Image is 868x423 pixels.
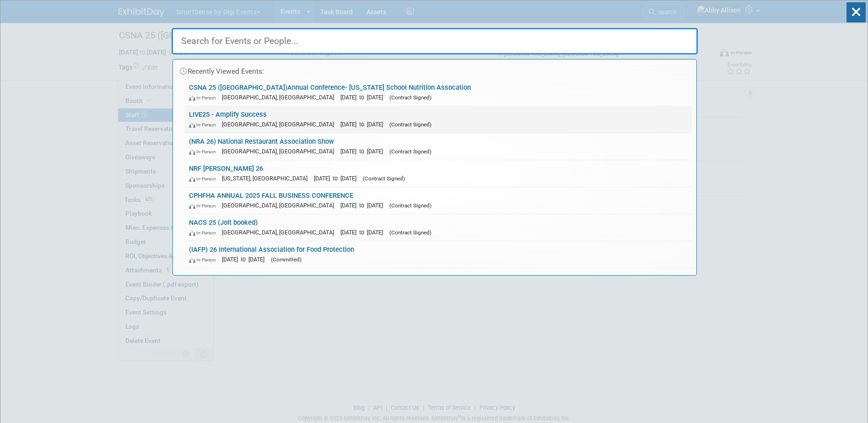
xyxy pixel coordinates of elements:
[178,60,692,79] div: Recently Viewed Events:
[222,94,339,101] span: [GEOGRAPHIC_DATA], [GEOGRAPHIC_DATA]
[189,122,220,128] span: In-Person
[184,241,692,268] a: (IAFP) 26 International Association for Food Protection In-Person [DATE] to [DATE] (Committed)
[184,106,692,133] a: LIVE25 - Amplify Success In-Person [GEOGRAPHIC_DATA], [GEOGRAPHIC_DATA] [DATE] to [DATE] (Contrac...
[189,257,220,263] span: In-Person
[184,79,692,106] a: CSNA 25 ([GEOGRAPHIC_DATA])Annual Conference- [US_STATE] School Nutrition Assocation In-Person [G...
[184,133,692,160] a: (NRA 26) National Restaurant Association Show In-Person [GEOGRAPHIC_DATA], [GEOGRAPHIC_DATA] [DAT...
[340,121,388,128] span: [DATE] to [DATE]
[189,176,220,182] span: In-Person
[222,256,269,263] span: [DATE] to [DATE]
[184,160,692,187] a: NRF [PERSON_NAME] 26 In-Person [US_STATE], [GEOGRAPHIC_DATA] [DATE] to [DATE] (Contract Signed)
[389,121,431,128] span: (Contract Signed)
[389,148,431,155] span: (Contract Signed)
[172,28,698,54] input: Search for Events or People...
[340,202,388,209] span: [DATE] to [DATE]
[340,94,388,101] span: [DATE] to [DATE]
[184,187,692,214] a: CPHFHA ANNUAL 2025 FALL BUSINESS CONFERENCE In-Person [GEOGRAPHIC_DATA], [GEOGRAPHIC_DATA] [DATE]...
[340,229,388,236] span: [DATE] to [DATE]
[222,202,339,209] span: [GEOGRAPHIC_DATA], [GEOGRAPHIC_DATA]
[389,94,431,101] span: (Contract Signed)
[189,149,220,155] span: In-Person
[389,229,431,236] span: (Contract Signed)
[389,202,431,209] span: (Contract Signed)
[222,229,339,236] span: [GEOGRAPHIC_DATA], [GEOGRAPHIC_DATA]
[222,175,312,182] span: [US_STATE], [GEOGRAPHIC_DATA]
[184,214,692,241] a: NACS 25 (Jolt booked) In-Person [GEOGRAPHIC_DATA], [GEOGRAPHIC_DATA] [DATE] to [DATE] (Contract S...
[189,203,220,209] span: In-Person
[340,148,388,155] span: [DATE] to [DATE]
[222,148,339,155] span: [GEOGRAPHIC_DATA], [GEOGRAPHIC_DATA]
[189,95,220,101] span: In-Person
[222,121,339,128] span: [GEOGRAPHIC_DATA], [GEOGRAPHIC_DATA]
[189,230,220,236] span: In-Person
[271,256,302,263] span: (Committed)
[363,175,405,182] span: (Contract Signed)
[314,175,361,182] span: [DATE] to [DATE]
